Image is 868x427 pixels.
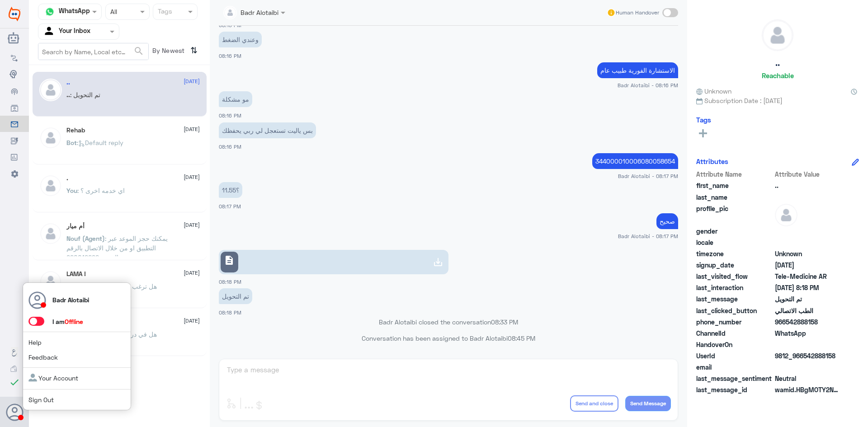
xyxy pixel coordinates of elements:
a: Your Account [28,374,78,382]
button: Send Message [625,396,671,411]
span: : اي خدمه اخرى ؟ [77,187,125,194]
button: Avatar [6,404,23,421]
span: Offline [65,318,83,325]
span: I am [52,318,83,325]
button: Send and close [570,395,618,412]
span: last_interaction [696,283,773,292]
span: .. [66,91,70,99]
span: gender [696,226,773,236]
img: yourInbox.svg [43,25,57,38]
span: 0 [775,374,840,383]
span: [DATE] [184,221,200,229]
span: [DATE] [184,317,200,325]
span: wamid.HBgMOTY2NTQyODg4MTU4FQIAEhggOUNEODcyRUU2RkUwNUIyNjUxNUYyRjk1QUJFN0E3N0YA [775,385,840,394]
img: defaultAdmin.png [39,270,62,293]
span: 08:45 PM [508,334,535,342]
span: .. [775,181,840,190]
h5: أم ميار [66,222,85,230]
h5: .. [66,79,70,86]
span: null [775,340,840,349]
img: whatsapp.png [43,5,57,19]
span: HandoverOn [696,340,773,349]
span: By Newest [149,43,187,61]
span: 2 [775,328,840,338]
span: 08:17 PM [219,203,241,209]
input: Search by Name, Local etc… [38,43,148,60]
i: ⇅ [190,43,198,58]
p: 2/8/2025, 8:16 PM [219,91,252,107]
span: null [775,238,840,247]
img: defaultAdmin.png [775,204,797,226]
span: الطب الاتصالي [775,306,840,315]
a: description [219,250,448,274]
span: 08:16 PM [219,144,241,150]
span: Attribute Value [775,169,840,179]
a: Feedback [28,353,58,361]
span: [DATE] [184,269,200,277]
span: [DATE] [184,173,200,181]
span: : يمكنك حجز الموعد عبر التطبيق او من خلال الاتصال بالرقم الموحد 920012222 [66,235,168,261]
p: 2/8/2025, 8:16 PM [597,62,678,78]
span: Human Handover [616,9,659,17]
div: Tags [156,6,172,18]
span: last_message_sentiment [696,374,773,383]
span: last_message [696,294,773,304]
p: 2/8/2025, 8:17 PM [656,213,678,229]
span: null [775,226,840,236]
span: تم التحويل [775,294,840,304]
span: signup_date [696,260,773,270]
span: phone_number [696,317,773,327]
h5: Rehab [66,127,85,134]
img: defaultAdmin.png [39,79,62,101]
a: Sign Out [28,396,54,404]
span: [DATE] [184,77,200,85]
span: : تم التحويل [70,91,100,99]
span: [DATE] [184,125,200,133]
p: Conversation has been assigned to Badr Alotaibi [219,333,678,343]
span: 08:16 PM [219,113,241,118]
span: search [133,46,144,56]
h6: Attributes [696,157,728,165]
span: null [775,362,840,372]
h5: .. [775,58,780,68]
span: Tele-Medicine AR [775,272,840,281]
span: Bot [66,139,77,146]
span: 966542888158 [775,317,840,327]
span: Unknown [775,249,840,258]
span: 9812_966542888158 [775,351,840,361]
img: defaultAdmin.png [39,127,62,149]
span: email [696,362,773,372]
span: description [224,255,235,266]
p: 2/8/2025, 8:16 PM [219,32,262,47]
span: Subscription Date : [DATE] [696,96,859,105]
span: last_message_id [696,385,773,394]
span: last_name [696,192,773,202]
p: 2/8/2025, 8:17 PM [592,153,678,169]
span: Attribute Name [696,169,773,179]
img: defaultAdmin.png [39,222,62,245]
a: Help [28,338,42,346]
p: Badr Alotaibi closed the conversation [219,317,678,327]
span: 08:15 PM [219,22,241,28]
span: Nouf (Agent) [66,235,105,242]
span: : Default reply [77,139,123,146]
span: Badr Alotaibi - 08:16 PM [618,81,678,89]
span: timezone [696,249,773,258]
p: 2/8/2025, 8:17 PM [219,182,242,198]
span: 2025-08-02T17:18:58.518Z [775,283,840,292]
span: Badr Alotaibi - 08:17 PM [618,172,678,180]
p: 2/8/2025, 8:18 PM [219,288,252,304]
span: You [66,187,77,194]
span: ChannelId [696,328,773,338]
h6: Reachable [762,71,794,80]
span: 2025-08-02T17:01:03.804Z [775,260,840,270]
span: last_clicked_button [696,306,773,315]
span: profile_pic [696,204,773,225]
span: Unknown [696,86,731,96]
span: 08:33 PM [491,318,518,326]
p: 2/8/2025, 8:16 PM [219,122,316,138]
span: 08:18 PM [219,279,241,285]
span: Badr Alotaibi - 08:17 PM [618,232,678,240]
p: Badr Alotaibi [52,295,89,305]
span: locale [696,238,773,247]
